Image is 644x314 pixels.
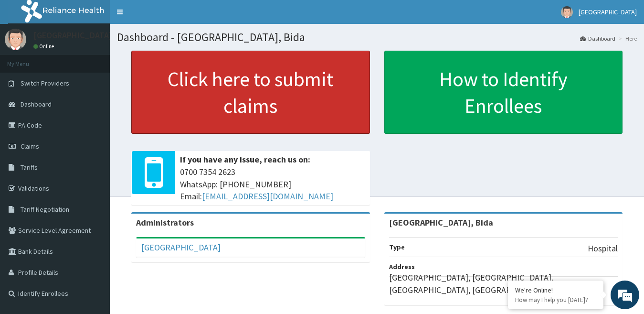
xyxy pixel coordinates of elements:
span: [GEOGRAPHIC_DATA] [579,8,637,16]
h1: Dashboard - [GEOGRAPHIC_DATA], Bida [117,31,637,43]
div: Chat with us now [50,54,160,66]
span: Tariff Negotiation [21,205,69,214]
a: [EMAIL_ADDRESS][DOMAIN_NAME] [202,191,333,202]
b: If you have any issue, reach us on: [180,154,310,165]
span: 0700 7354 2623 WhatsApp: [PHONE_NUMBER] Email: [180,166,365,203]
textarea: Type your message and hit 'Enter' [5,211,182,244]
p: How may I help you today? [515,296,596,304]
p: Hospital [588,242,618,255]
div: We're Online! [515,286,596,294]
b: Type [389,243,405,251]
img: d_794563401_company_1708531726252_794563401 [18,48,39,72]
a: [GEOGRAPHIC_DATA] [141,242,221,253]
a: Click here to submit claims [131,51,370,134]
p: [GEOGRAPHIC_DATA], [GEOGRAPHIC_DATA], [GEOGRAPHIC_DATA], [GEOGRAPHIC_DATA], Bida [389,271,618,296]
span: Claims [21,142,39,151]
span: Switch Providers [21,79,69,87]
strong: [GEOGRAPHIC_DATA], Bida [389,217,493,228]
a: How to Identify Enrollees [384,51,623,134]
span: We're online! [55,95,132,192]
a: Online [33,43,56,50]
b: Address [389,262,415,271]
li: Here [616,34,637,43]
p: [GEOGRAPHIC_DATA] [33,31,112,40]
a: Dashboard [580,34,615,43]
div: Minimize live chat window [157,5,179,28]
b: Administrators [136,217,194,228]
img: User Image [561,6,573,18]
img: User Image [5,29,26,50]
span: Tariffs [21,163,38,172]
span: Dashboard [21,100,52,108]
